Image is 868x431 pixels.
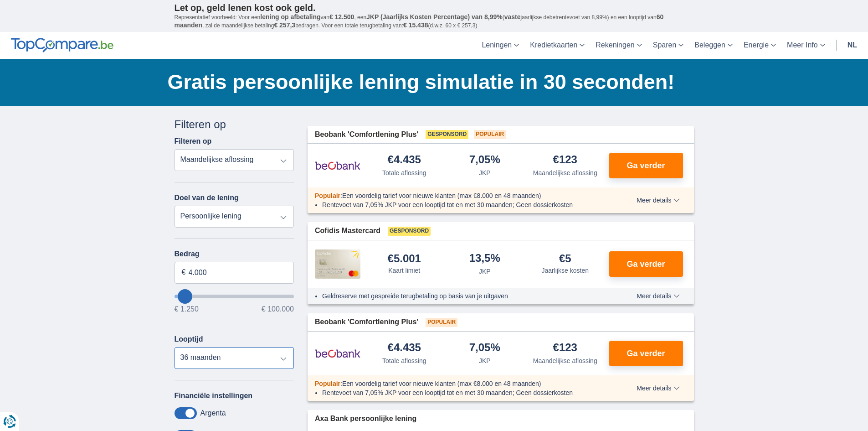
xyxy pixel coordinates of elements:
span: Ga verder [627,349,665,358]
a: Sparen [647,32,689,59]
button: Meer details [630,292,686,300]
div: Totale aflossing [382,356,426,365]
img: TopCompare [11,38,113,52]
div: €123 [553,154,577,166]
div: JKP [479,267,491,276]
span: 60 maanden [175,13,664,29]
div: : [308,379,611,388]
span: lening op afbetaling [260,13,320,21]
span: Beobank 'Comfortlening Plus' [315,130,418,140]
label: Looptijd [175,335,203,343]
button: Ga verder [609,153,683,178]
span: Cofidis Mastercard [315,226,380,236]
button: Meer details [630,197,686,204]
span: € 1.250 [175,306,199,313]
span: Een voordelig tarief voor nieuwe klanten (max €8.000 en 48 maanden) [342,380,541,387]
button: Ga verder [609,251,683,277]
span: Axa Bank persoonlijke lening [315,414,416,424]
div: 7,05% [469,154,500,166]
div: JKP [479,168,491,177]
label: Filteren op [175,137,212,145]
span: JKP (Jaarlijks Kosten Percentage) van 8,99% [366,13,503,21]
div: 13,5% [469,253,500,265]
span: Populair [315,192,340,199]
span: Meer details [637,385,679,391]
a: Leningen [476,32,524,59]
div: Kaart limiet [388,266,420,275]
p: Representatief voorbeeld: Voor een van , een ( jaarlijkse debetrentevoet van 8,99%) en een loopti... [175,13,694,30]
span: € 100.000 [262,306,294,313]
label: Doel van de lening [175,194,239,202]
span: Gesponsord [426,130,468,139]
span: € 15.438 [403,21,428,29]
span: Meer details [637,197,679,203]
a: Kredietkaarten [524,32,590,59]
h1: Gratis persoonlijke lening simulatie in 30 seconden! [168,68,694,96]
span: Populair [315,380,340,387]
a: Energie [738,32,781,59]
div: Maandelijkse aflossing [533,168,597,177]
div: €5.001 [388,253,421,264]
p: Let op, geld lenen kost ook geld. [175,2,694,13]
button: Ga verder [609,341,683,366]
span: Meer details [637,293,679,299]
span: € 257,3 [274,21,295,29]
div: Maandelijkse aflossing [533,356,597,365]
input: wantToBorrow [175,295,294,298]
div: €123 [553,342,577,354]
div: €5 [559,253,571,264]
label: Argenta [200,409,226,417]
span: Populair [426,318,457,327]
img: product.pl.alt Cofidis CC [315,249,360,279]
span: Ga verder [627,260,665,268]
div: €4.435 [388,154,421,166]
div: Jaarlijkse kosten [542,266,589,275]
div: 7,05% [469,342,500,354]
label: Bedrag [175,250,294,258]
a: Beleggen [689,32,738,59]
span: Populair [474,130,506,139]
li: Rentevoet van 7,05% JKP voor een looptijd tot en met 30 maanden; Geen dossierkosten [322,388,603,397]
span: Gesponsord [388,227,431,236]
div: : [308,191,611,200]
img: product.pl.alt Beobank [315,342,360,365]
span: Beobank 'Comfortlening Plus' [315,317,418,327]
span: Ga verder [627,161,665,170]
li: Rentevoet van 7,05% JKP voor een looptijd tot en met 30 maanden; Geen dossierkosten [322,200,603,209]
span: € [182,267,186,278]
div: €4.435 [388,342,421,354]
a: Meer Info [781,32,831,59]
div: JKP [479,356,491,365]
span: € 12.500 [329,13,354,21]
a: Rekeningen [590,32,647,59]
li: Geldreserve met gespreide terugbetaling op basis van je uitgaven [322,291,603,301]
img: product.pl.alt Beobank [315,154,360,177]
span: Een voordelig tarief voor nieuwe klanten (max €8.000 en 48 maanden) [342,192,541,199]
span: vaste [504,13,521,21]
a: nl [842,32,863,59]
button: Meer details [630,384,686,392]
div: Filteren op [175,117,294,132]
label: Financiële instellingen [175,392,253,400]
div: Totale aflossing [382,168,426,177]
